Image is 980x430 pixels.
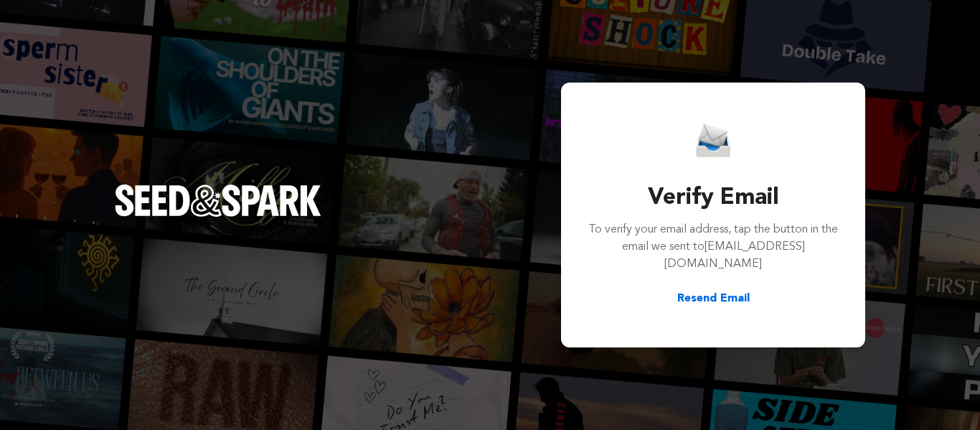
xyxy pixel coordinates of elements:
span: [EMAIL_ADDRESS][DOMAIN_NAME] [664,241,805,270]
img: Seed&Spark Logo [115,184,321,216]
button: Resend Email [677,290,750,307]
img: Seed&Spark Email Icon [696,123,730,158]
h3: Verify Email [587,181,839,215]
a: Seed&Spark Homepage [115,184,321,245]
p: To verify your email address, tap the button in the email we sent to [587,221,839,273]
